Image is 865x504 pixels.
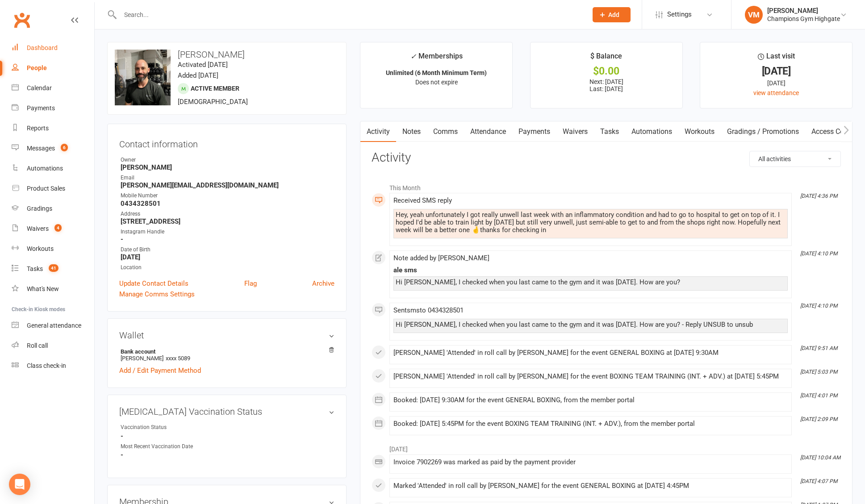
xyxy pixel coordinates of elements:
[800,478,837,484] i: [DATE] 4:07 PM
[608,11,619,18] span: Add
[121,200,334,208] strong: 0434328501
[415,79,458,86] span: Does not expire
[119,407,334,417] h3: [MEDICAL_DATA] Vaccination Status
[12,138,94,158] a: Messages 6
[121,228,334,236] div: Instagram Handle
[115,50,339,59] h3: [PERSON_NAME]
[121,192,334,200] div: Mobile Number
[178,98,248,106] span: [DEMOGRAPHIC_DATA]
[121,442,194,451] div: Most Recent Vaccination Date
[121,181,334,189] strong: [PERSON_NAME][EMAIL_ADDRESS][DOMAIN_NAME]
[590,50,622,67] div: $ Balance
[800,303,837,309] i: [DATE] 4:10 PM
[27,185,65,192] div: Product Sales
[372,440,841,454] li: [DATE]
[11,9,33,31] a: Clubworx
[27,104,55,112] div: Payments
[805,121,865,142] a: Access Control
[117,8,581,21] input: Search...
[119,278,188,289] a: Update Contact Details
[708,67,844,76] div: [DATE]
[393,420,788,428] div: Booked: [DATE] 5:45PM for the event BOXING TEAM TRAINING (INT. + ADV.), from the member portal
[625,121,678,142] a: Automations
[539,67,674,76] div: $0.00
[27,145,55,152] div: Messages
[115,50,171,105] img: image1716199145.png
[800,454,840,461] i: [DATE] 10:04 AM
[121,235,334,243] strong: -
[393,396,788,404] div: Booked: [DATE] 9:30AM for the event GENERAL BOXING, from the member portal
[61,144,68,151] span: 6
[758,50,795,67] div: Last visit
[121,432,334,440] strong: -
[800,392,837,399] i: [DATE] 4:01 PM
[178,61,228,69] time: Activated [DATE]
[12,38,94,58] a: Dashboard
[464,121,512,142] a: Attendance
[393,267,788,274] div: ale sms
[800,193,837,199] i: [DATE] 4:36 PM
[166,355,190,362] span: xxxx 5089
[410,50,463,67] div: Memberships
[708,78,844,88] div: [DATE]
[12,219,94,239] a: Waivers 4
[27,125,49,132] div: Reports
[12,356,94,376] a: Class kiosk mode
[312,278,334,289] a: Archive
[360,121,396,142] a: Activity
[27,225,49,232] div: Waivers
[27,342,48,349] div: Roll call
[393,254,788,262] div: Note added by [PERSON_NAME]
[539,78,674,92] p: Next: [DATE] Last: [DATE]
[27,84,52,92] div: Calendar
[800,250,837,257] i: [DATE] 4:10 PM
[396,279,786,286] div: Hi [PERSON_NAME], I checked when you last came to the gym and it was [DATE]. How are you?
[678,121,721,142] a: Workouts
[27,64,47,71] div: People
[372,151,841,165] h3: Activity
[721,121,805,142] a: Gradings / Promotions
[800,416,837,422] i: [DATE] 2:09 PM
[121,253,334,261] strong: [DATE]
[393,349,788,357] div: [PERSON_NAME] 'Attended' in roll call by [PERSON_NAME] for the event GENERAL BOXING at [DATE] 9:30AM
[119,136,334,149] h3: Contact information
[12,98,94,118] a: Payments
[191,85,239,92] span: Active member
[800,369,837,375] i: [DATE] 5:03 PM
[121,163,334,171] strong: [PERSON_NAME]
[767,7,840,15] div: [PERSON_NAME]
[12,239,94,259] a: Workouts
[512,121,556,142] a: Payments
[121,246,334,254] div: Date of Birth
[12,118,94,138] a: Reports
[119,365,201,376] a: Add / Edit Payment Method
[121,263,334,272] div: Location
[27,322,81,329] div: General attendance
[119,289,195,300] a: Manage Comms Settings
[12,279,94,299] a: What's New
[121,423,194,432] div: Vaccination Status
[27,245,54,252] div: Workouts
[396,121,427,142] a: Notes
[27,44,58,51] div: Dashboard
[12,336,94,356] a: Roll call
[427,121,464,142] a: Comms
[12,78,94,98] a: Calendar
[396,321,786,329] div: Hi [PERSON_NAME], I checked when you last came to the gym and it was [DATE]. How are you? - Reply...
[12,158,94,179] a: Automations
[244,278,257,289] a: Flag
[121,217,334,225] strong: [STREET_ADDRESS]
[27,165,63,172] div: Automations
[121,210,334,218] div: Address
[9,474,30,495] div: Open Intercom Messenger
[121,451,334,459] strong: -
[27,362,66,369] div: Class check-in
[119,330,334,340] h3: Wallet
[667,4,692,25] span: Settings
[767,15,840,23] div: Champions Gym Highgate
[178,71,218,79] time: Added [DATE]
[12,58,94,78] a: People
[393,482,788,490] div: Marked 'Attended' in roll call by [PERSON_NAME] for the event GENERAL BOXING at [DATE] 4:45PM
[410,52,416,61] i: ✓
[593,7,631,22] button: Add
